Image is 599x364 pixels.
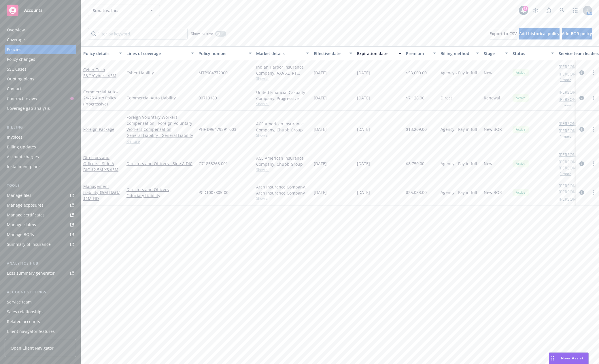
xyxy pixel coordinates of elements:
a: Management Liability [83,184,120,201]
span: Agency - Pay in full [441,70,477,76]
span: Active [515,95,526,101]
span: - $2.5M XS $5M [90,167,118,172]
a: Commercial Auto [83,89,118,107]
span: Accounts [24,8,42,13]
span: New [484,161,492,167]
div: Status [513,50,548,56]
button: Effective date [311,46,355,60]
a: Invoices [5,133,76,142]
a: Manage claims [5,220,76,229]
span: New BOR [484,126,502,132]
span: - 24-25 Auto Policy (Progressive) [83,89,118,107]
div: Account settings [5,289,76,295]
span: New BOR [484,189,502,195]
div: Summary of insurance [7,240,51,249]
a: Summary of insurance [5,240,76,249]
button: Add BOR policy [562,28,592,39]
button: Stage [481,46,510,60]
a: [PERSON_NAME] [559,96,591,102]
a: Manage exposures [5,201,76,210]
div: Manage certificates [7,210,45,220]
a: Coverage gap analysis [5,104,76,113]
span: [DATE] [357,161,370,167]
span: Renewal [484,95,500,101]
a: [PERSON_NAME] [559,128,591,134]
button: Lines of coverage [124,46,196,60]
button: Billing method [438,46,481,60]
span: $53,000.00 [406,70,427,76]
span: Active [515,190,526,195]
a: Fiduciary Liability [126,193,194,199]
span: Agency - Pay in full [441,161,477,167]
a: Contract review [5,94,76,103]
div: Policy changes [7,55,35,64]
a: SSC Cases [5,65,76,74]
span: Agency - Pay in full [441,126,477,132]
span: MTP904772900 [199,70,228,76]
div: Expiration date [357,50,395,56]
a: Search [556,5,568,16]
a: Report a Bug [543,5,555,16]
a: Stop snowing [530,5,541,16]
a: Manage files [5,191,76,200]
div: Drag to move [549,353,556,364]
a: Policy changes [5,55,76,64]
a: Directors and Officers [126,186,194,193]
a: Service team [5,297,76,307]
span: [DATE] [357,70,370,76]
a: Loss summary generator [5,269,76,278]
span: $8,750.00 [406,161,424,167]
button: Nova Assist [549,352,589,364]
span: PHF D96479591 003 [199,126,236,132]
div: 22 [523,6,528,11]
div: Market details [256,50,303,56]
span: $7,128.00 [406,95,424,101]
span: Add BOR policy [562,31,592,36]
button: Market details [254,46,311,60]
div: Installment plans [7,162,41,171]
div: Indian Harbor Insurance Company, AXA XL, RT Specialty Insurance Services, LLC (RSG Specialty, LLC) [256,64,309,76]
span: $13,209.00 [406,126,427,132]
div: Tools [5,183,76,188]
div: United Financial Casualty Company, Progressive [256,89,309,101]
a: more [590,126,597,133]
div: Client navigator features [7,327,55,336]
a: Quoting plans [5,74,76,84]
div: Contacts [7,84,24,93]
a: more [590,160,597,167]
a: 3 more [126,138,194,144]
a: Sales relationships [5,307,76,316]
div: Quoting plans [7,74,34,84]
div: SSC Cases [7,65,27,74]
a: Manage certificates [5,210,76,220]
div: Contract review [7,94,37,103]
span: Show inactive [191,31,213,36]
span: Active [515,70,526,75]
a: [PERSON_NAME] [559,64,591,70]
button: 1 more [560,135,571,138]
div: Coverage gap analysis [7,104,50,113]
div: Lines of coverage [126,50,188,56]
button: Premium [404,46,438,60]
a: Cyber Liability [126,70,194,76]
span: PCD1007805-00 [199,189,228,195]
a: Billing updates [5,142,76,152]
div: Effective date [314,50,346,56]
a: Overview [5,25,76,35]
span: Show all [256,167,309,172]
div: Billing updates [7,142,36,152]
span: Show all [256,101,309,106]
span: Show all [256,76,309,81]
button: 1 more [560,172,571,176]
button: Status [510,46,556,60]
span: [DATE] [314,95,327,101]
a: Account charges [5,152,76,161]
a: Directors and Officers - Side A DIC [83,155,118,172]
span: Nova Assist [561,356,584,361]
a: Coverage [5,35,76,44]
a: Policies [5,45,76,54]
a: Manage BORs [5,230,76,239]
a: Accounts [5,2,76,18]
div: Arch Insurance Company, Arch Insurance Company [256,184,309,196]
a: [PERSON_NAME] [559,152,591,158]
